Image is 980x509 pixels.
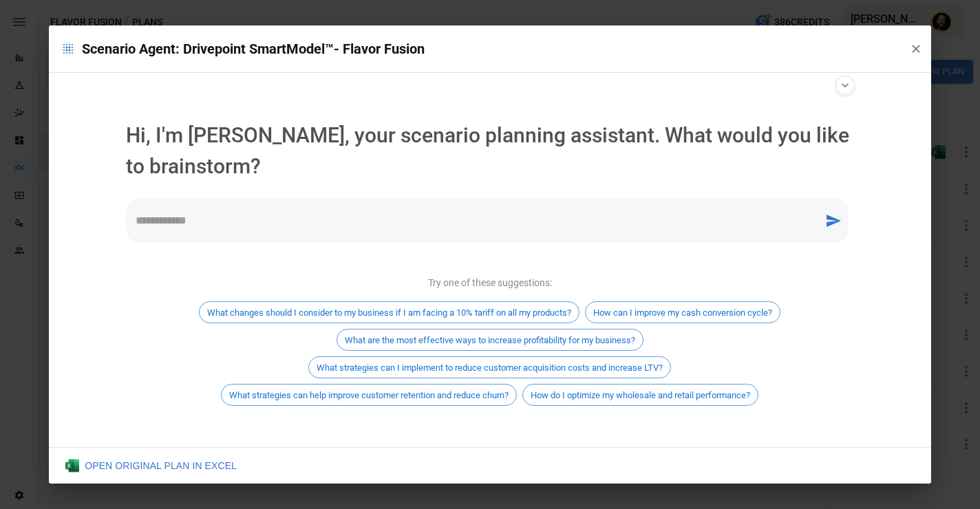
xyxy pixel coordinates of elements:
span: What changes should I consider to my business if I am facing a 10% tariff on all my products? [200,307,579,318]
img: Excel [65,459,79,473]
span: How can I improve my cash conversion cycle? [586,307,780,318]
p: Hi, I'm [PERSON_NAME], your scenario planning assistant. What would you like to brainstorm? [126,120,854,182]
p: Try one of these suggestions: [428,276,552,290]
span: What strategies can I implement to reduce customer acquisition costs and increase LTV? [309,362,670,373]
div: OPEN ORIGINAL PLAN IN EXCEL [65,459,237,473]
button: Show agent settings [835,76,855,95]
p: Scenario Agent: Drivepoint SmartModel™- Flavor Fusion [60,38,898,60]
span: What are the most effective ways to increase profitability for my business? [337,335,643,345]
span: What strategies can help improve customer retention and reduce churn? [222,390,516,400]
span: How do I optimize my wholesale and retail performance? [523,390,758,400]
